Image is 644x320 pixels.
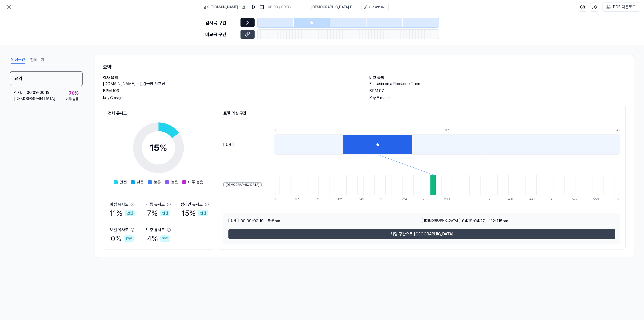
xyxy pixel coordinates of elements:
[223,142,233,147] div: 검사
[259,5,264,10] img: stop
[311,5,355,10] span: [DEMOGRAPHIC_DATA] . Fantasia on a Romance Theme
[613,4,636,10] div: PDF 다운로드
[593,197,598,201] div: 559
[154,179,161,185] span: 보통
[146,227,165,233] div: 반주 유사도
[487,197,492,201] div: 373
[137,179,144,185] span: 낮음
[27,96,49,102] div: 04:19 - 04:27
[103,88,359,94] div: BPM. 103
[27,90,50,96] div: 00:09 - 00:19
[550,197,556,201] div: 485
[146,201,165,207] div: 리듬 유사도
[274,197,279,201] div: 0
[147,207,170,219] div: 7 %
[103,95,359,101] div: Key. G major
[110,227,129,233] div: 보컬 유사도
[369,81,626,87] h2: Fantasia on a Romance Theme
[188,179,203,185] span: 아주 높음
[103,75,359,81] h2: 검사 음악
[592,5,597,10] img: share
[103,63,626,71] h1: 요약
[171,179,178,185] span: 높음
[444,197,450,201] div: 298
[14,96,27,102] div: [DEMOGRAPHIC_DATA] .
[529,197,535,201] div: 447
[240,218,264,224] span: 00:09 - 00:19
[120,179,127,185] span: 안전
[205,31,237,38] div: 비교곡 구간
[160,235,170,242] div: 안전
[228,218,238,223] div: 검사
[124,235,134,242] div: 안전
[316,197,322,201] div: 75
[66,96,78,102] div: 아주 높음
[251,5,256,10] img: play
[580,5,585,10] img: help
[380,197,386,201] div: 186
[204,5,248,10] span: 검사 . [DOMAIN_NAME] - 인간극장 오프닝
[606,3,637,11] button: PDF 다운로드
[223,182,262,187] div: [DEMOGRAPHIC_DATA]
[111,233,134,244] div: 0 %
[103,81,359,87] h2: [DOMAIN_NAME] - 인간극장 오프닝
[369,88,626,94] div: BPM. 97
[10,71,83,86] div: 요약
[338,197,343,201] div: 112
[369,75,626,81] h2: 비교 음악
[181,201,203,207] div: 탑라인 유사도
[274,128,343,132] div: 0
[401,197,407,201] div: 224
[465,197,471,201] div: 336
[125,210,135,216] div: 안전
[361,3,389,11] button: 비교 음악 듣기
[108,110,209,116] h2: 전체 유사도
[159,142,167,153] span: %
[572,197,577,201] div: 522
[228,229,615,239] button: 해당 구간으로 [GEOGRAPHIC_DATA]
[147,233,170,244] div: 4 %
[369,95,626,101] div: Key. E major
[369,5,385,9] div: 비교 음악 듣기
[295,197,301,201] div: 37
[182,207,208,219] div: 15 %
[223,110,620,116] h2: 표절 의심 구간
[423,197,428,201] div: 261
[11,56,25,64] button: 의심구간
[268,5,291,10] div: 00:00 / 00:36
[359,197,365,201] div: 149
[268,218,280,224] span: 5 - 8 bar
[150,141,167,155] div: 15
[110,207,135,219] div: 11 %
[508,197,513,201] div: 410
[198,210,208,216] div: 안전
[489,218,508,224] span: 112 - 115 bar
[422,218,460,223] div: [DEMOGRAPHIC_DATA]
[607,5,611,9] img: PDF Download
[205,19,237,26] div: 검사곡 구간
[614,197,620,201] div: 578
[160,210,170,216] div: 안전
[445,128,514,132] div: 37
[462,218,485,224] span: 04:19 - 04:27
[616,128,620,132] div: 47
[14,90,27,96] div: 검사 .
[110,201,129,207] div: 화성 유사도
[30,56,44,64] button: 전체보기
[69,90,78,96] div: 70 %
